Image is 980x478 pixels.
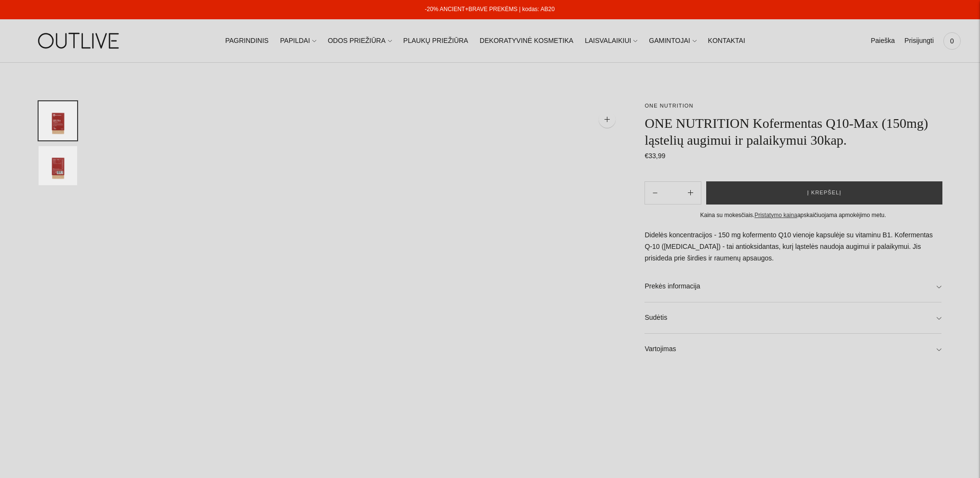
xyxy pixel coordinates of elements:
[644,103,693,109] a: ONE NUTRITION
[945,34,959,48] span: 0
[706,181,942,205] button: Į krepšelį
[39,101,77,140] button: Translation missing: en.general.accessibility.image_thumbail
[943,30,961,52] a: 0
[644,271,941,302] a: Prekės informacija
[644,210,941,220] div: Kaina su mokesčiais. apskaičiuojama apmokėjimo metu.
[807,188,841,198] span: Į krepšelį
[644,334,941,365] a: Vartojimas
[480,30,573,52] a: DEKORATYVINĖ KOSMETIKA
[19,24,140,57] img: OUTLIVE
[328,30,392,52] a: ODOS PRIEŽIŪRA
[644,230,941,264] p: Didelės koncentracijos - 150 mg kofermento Q10 vienoje kapsulėje su vitaminu B1. Kofermentas Q-10...
[403,30,469,52] a: PLAUKŲ PRIEŽIŪRA
[871,30,895,52] a: Paieška
[585,30,637,52] a: LAISVALAIKIUI
[754,212,797,219] a: Pristatymo kaina
[425,6,554,13] a: -20% ANCIENT+BRAVE PREKĖMS | kodas: AB20
[666,186,680,200] input: Product quantity
[280,30,316,52] a: PAPILDAI
[39,146,77,185] button: Translation missing: en.general.accessibility.image_thumbail
[644,115,941,149] h1: ONE NUTRITION Kofermentas Q10-Max (150mg) ląstelių augimui ir palaikymui 30kap.
[649,30,696,52] a: GAMINTOJAI
[708,30,745,52] a: KONTAKTAI
[645,181,665,205] button: Add product quantity
[904,30,934,52] a: Prisijungti
[225,30,268,52] a: PAGRINDINIS
[644,152,665,160] span: €33,99
[644,302,941,333] a: Sudėtis
[680,181,701,205] button: Subtract product quantity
